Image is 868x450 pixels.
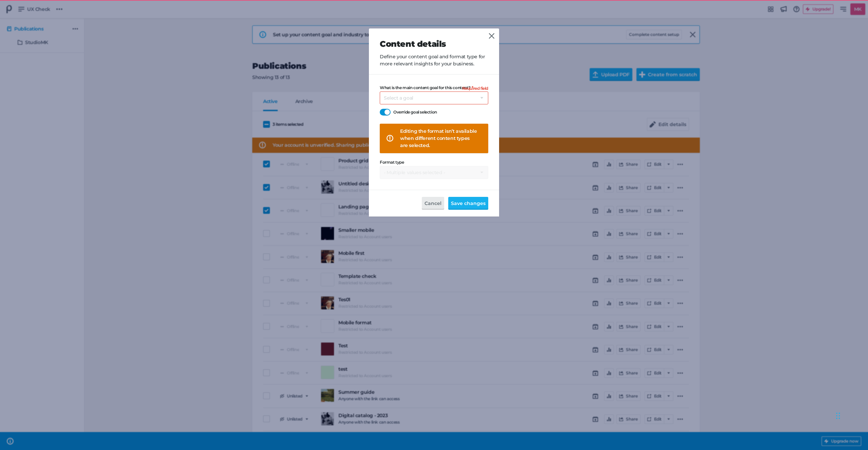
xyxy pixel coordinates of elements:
div: Editing the format isn’t available when different content types are selected. [400,128,477,149]
label: Format type [380,160,488,165]
button: Cancel [422,197,444,210]
h2: Content details [380,39,488,49]
iframe: Chat Widget [834,399,868,431]
span: Save changes [451,200,486,207]
div: Drag [836,406,840,426]
h6: Required field [462,86,488,91]
label: What is the main content goal for this content? [380,85,488,90]
p: Define your content goal and format type for more relevant insights for your business. [380,53,488,67]
a: Close [488,32,496,40]
span: Override goal selection [393,109,437,116]
button: Save changes [448,197,488,210]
